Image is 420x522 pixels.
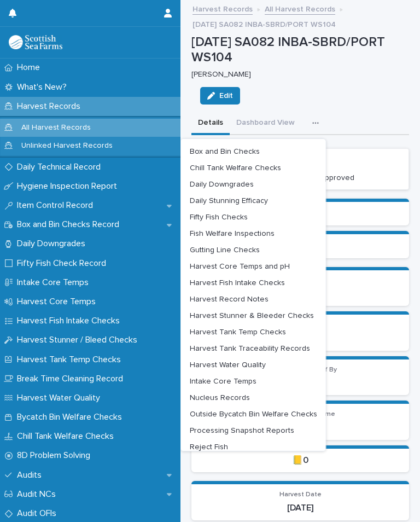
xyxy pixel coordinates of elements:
p: Harvest Tank Temp Checks [13,355,130,365]
span: Harvest Tank Traceability Records [190,345,310,352]
span: Reject Fish [190,443,228,451]
span: Harvest Fish Intake Checks [190,279,285,287]
p: What's New? [13,82,75,92]
span: Harvest Core Temps and pH [190,263,290,270]
img: mMrefqRFQpe26GRNOUkG [9,35,62,49]
p: Fifty Fish Check Record [13,258,115,269]
p: 📒0 [198,455,402,466]
p: Break Time Cleaning Record [13,374,132,384]
p: Harvest Fish Intake Checks [13,316,129,326]
span: Processing Snapshot Reports [190,427,294,434]
button: Edit [200,87,240,105]
p: Hygiene Inspection Report [13,181,126,192]
span: Box and Bin Checks [190,148,260,155]
p: [DATE] SA082 INBA-SBRD/PORT WS104 [191,34,409,66]
span: Nucleus Records [190,394,250,402]
button: Dashboard View [230,112,301,135]
span: Harvest Tank Temp Checks [190,328,286,336]
p: Intake Core Temps [13,277,97,288]
span: Fish Welfare Inspections [190,230,275,237]
p: Chill Tank Welfare Checks [13,431,122,442]
a: Harvest Records [192,2,253,15]
p: Bycatch Bin Welfare Checks [13,412,131,422]
p: Audit NCs [13,489,65,500]
span: Outside Bycatch Bin Welfare Checks [190,410,317,418]
span: Harvest Water Quality [190,361,266,369]
p: Box and Bin Checks Record [13,219,128,230]
span: Checked/Signed Off By [264,367,337,373]
p: Harvest Stunner / Bleed Checks [13,335,146,345]
span: Fifty Fish Checks [190,213,248,221]
p: Unlinked Harvest Records [13,141,121,150]
span: Harvest Date [279,491,322,498]
p: 8D Problem Solving [13,450,99,461]
span: Daily Stunning Efficacy [190,197,268,205]
p: Audit OFIs [13,508,65,519]
p: Harvest Water Quality [13,393,109,403]
span: Gutting Line Checks [190,246,260,254]
p: Harvest Core Temps [13,297,104,307]
p: Audits [13,470,50,480]
p: Harvest Records [13,101,89,112]
p: [PERSON_NAME] [191,70,405,79]
p: Item Control Record [13,200,102,211]
a: All Harvest Records [265,2,335,15]
span: Chill Tank Welfare Checks [190,164,281,172]
p: All Harvest Records [13,123,100,132]
span: Intake Core Temps [190,378,256,385]
span: Harvest Record Notes [190,295,269,303]
p: Daily Technical Record [13,162,109,172]
p: [DATE] [198,503,402,513]
p: Home [13,62,49,73]
p: Daily Downgrades [13,239,94,249]
span: Edit [219,92,233,100]
span: Harvest Stunner & Bleeder Checks [190,312,314,320]
span: Daily Downgrades [190,181,254,188]
button: Details [191,112,230,135]
p: [DATE] SA082 INBA-SBRD/PORT WS104 [192,18,336,30]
